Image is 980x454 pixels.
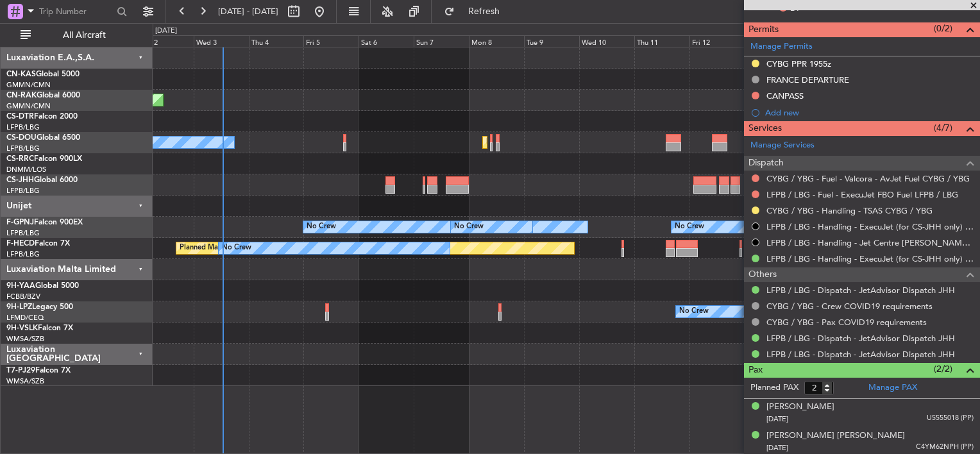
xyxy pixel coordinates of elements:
span: CN-KAS [6,71,36,78]
a: LFPB / LBG - Dispatch - JetAdvisor Dispatch JHH [766,333,955,344]
span: CN-RAK [6,92,37,99]
a: 9H-LPZLegacy 500 [6,303,73,311]
a: CS-DOUGlobal 6500 [6,134,80,142]
a: CYBG / YBG - Pax COVID19 requirements [766,317,927,328]
a: LFMD/CEQ [6,313,44,323]
span: CS-RRC [6,155,34,163]
a: Manage Permits [750,40,813,53]
a: CS-JHHGlobal 6000 [6,176,78,184]
span: Others [748,267,777,282]
label: Planned PAX [750,382,798,394]
span: CS-JHH [6,176,34,184]
a: LFPB/LBG [6,122,40,132]
span: C4YM62NPH (PP) [916,442,974,453]
a: LFPB/LBG [6,144,40,153]
div: FRANCE DEPARTURE [766,74,849,85]
a: DNMM/LOS [6,165,46,174]
div: CANPASS [766,90,804,101]
span: [DATE] - [DATE] [218,6,278,17]
span: (0/2) [934,22,952,35]
span: CS-DTR [6,113,34,121]
span: [DATE] [766,414,788,424]
span: 9H-VSLK [6,324,38,332]
a: CYBG / YBG - Fuel - Valcora - AvJet Fuel CYBG / YBG [766,173,970,184]
a: T7-PJ29Falcon 7X [6,367,71,374]
span: [DATE] [766,443,788,453]
span: Dispatch [748,156,784,171]
a: CN-RAKGlobal 6000 [6,92,80,99]
div: Planned Maint [GEOGRAPHIC_DATA] ([GEOGRAPHIC_DATA]) [180,239,382,258]
div: Fri 12 [689,35,745,47]
a: CS-RRCFalcon 900LX [6,155,82,163]
div: Wed 10 [579,35,634,47]
span: F-GPNJ [6,219,34,226]
a: LFPB/LBG [6,228,40,238]
div: No Crew [454,217,484,237]
a: LFPB/LBG [6,186,40,196]
span: (4/7) [934,121,952,135]
span: Services [748,121,782,136]
span: F-HECD [6,240,35,248]
a: LFPB / LBG - Dispatch - JetAdvisor Dispatch JHH [766,349,955,360]
div: No Crew [679,302,709,321]
div: No Crew [307,217,336,237]
a: LFPB / LBG - Dispatch - JetAdvisor Dispatch JHH [766,285,955,296]
div: Thu 4 [249,35,304,47]
span: Permits [748,22,779,37]
a: FCBB/BZV [6,292,40,301]
a: WMSA/SZB [6,376,44,386]
a: Manage PAX [868,382,917,394]
a: LFPB / LBG - Handling - ExecuJet (for CS-JHH only) LFPB / LBG [766,253,974,264]
a: CS-DTRFalcon 2000 [6,113,78,121]
a: LFPB / LBG - Handling - Jet Centre [PERSON_NAME] Aviation EGNV / MME [766,237,974,248]
div: [PERSON_NAME] [766,401,834,414]
input: Trip Number [39,2,113,21]
div: Sat 6 [359,35,414,47]
a: CYBG / YBG - Handling - TSAS CYBG / YBG [766,205,933,216]
div: No Crew [675,217,704,237]
span: Pax [748,363,763,378]
span: U5555018 (PP) [927,413,974,424]
span: All Aircraft [33,31,135,40]
button: Refresh [438,1,515,22]
span: CS-DOU [6,134,37,142]
div: Sun 7 [414,35,469,47]
div: Mon 8 [469,35,524,47]
a: GMMN/CMN [6,101,51,111]
div: Tue 2 [139,35,194,47]
div: [PERSON_NAME] [PERSON_NAME] [766,430,905,442]
div: [DATE] [155,26,177,37]
a: CN-KASGlobal 5000 [6,71,80,78]
span: Refresh [457,7,511,16]
div: Add new [765,107,974,118]
span: 9H-YAA [6,282,35,290]
a: 9H-YAAGlobal 5000 [6,282,79,290]
div: Thu 11 [634,35,689,47]
button: All Aircraft [14,25,139,46]
a: WMSA/SZB [6,334,44,344]
a: GMMN/CMN [6,80,51,90]
div: Tue 9 [524,35,579,47]
span: 9H-LPZ [6,303,32,311]
a: LFPB / LBG - Fuel - ExecuJet FBO Fuel LFPB / LBG [766,189,958,200]
div: Planned Maint [GEOGRAPHIC_DATA] ([GEOGRAPHIC_DATA]) [486,133,688,152]
a: LFPB/LBG [6,249,40,259]
div: CYBG PPR 1955z [766,58,831,69]
span: (2/2) [934,362,952,376]
div: Fri 5 [303,35,359,47]
div: No Crew [222,239,251,258]
a: LFPB / LBG - Handling - ExecuJet (for CS-JHH only) LFPB / LBG [766,221,974,232]
a: CYBG / YBG - Crew COVID19 requirements [766,301,933,312]
span: T7-PJ29 [6,367,35,374]
a: 9H-VSLKFalcon 7X [6,324,73,332]
a: F-HECDFalcon 7X [6,240,70,248]
div: Wed 3 [194,35,249,47]
a: Manage Services [750,139,815,152]
a: F-GPNJFalcon 900EX [6,219,83,226]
